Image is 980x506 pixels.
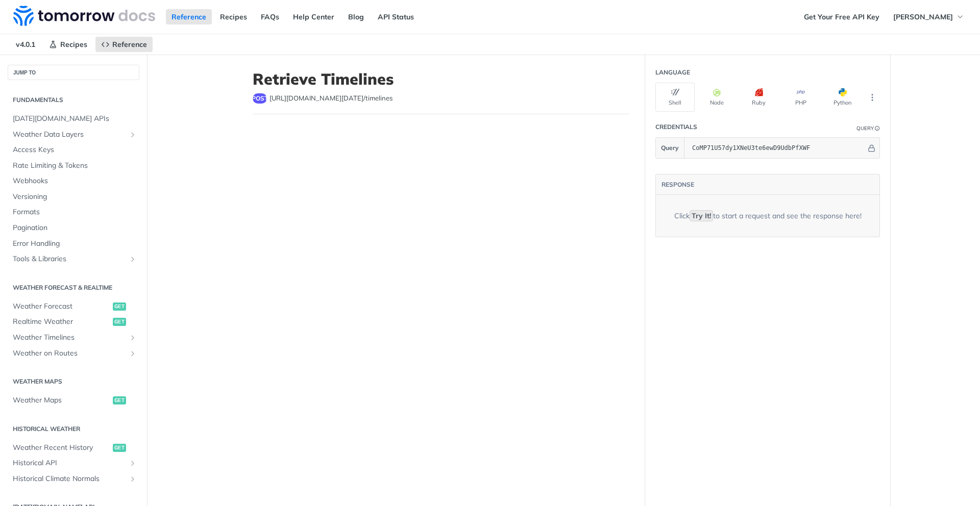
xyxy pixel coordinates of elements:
span: Recipes [60,40,87,49]
button: Shell [655,83,695,112]
h2: Weather Maps [8,377,139,386]
span: https://api.tomorrow.io/v4/timelines [269,93,393,104]
button: JUMP TO [8,65,139,80]
span: Weather Timelines [13,333,126,343]
a: Reference [95,37,153,52]
div: Credentials [655,122,697,132]
span: [PERSON_NAME] [893,12,953,21]
i: Information [875,126,880,131]
input: apikey [687,138,866,158]
a: Historical APIShow subpages for Historical API [8,456,139,471]
span: Weather Forecast [13,301,110,312]
a: FAQs [255,9,285,24]
button: PHP [781,83,820,112]
span: Query [661,143,679,153]
span: Error Handling [13,239,137,249]
a: Webhooks [8,173,139,189]
button: Python [823,83,862,112]
span: Tools & Libraries [13,254,126,264]
span: Formats [13,207,137,217]
span: get [113,302,126,311]
button: RESPONSE [661,180,695,190]
button: Show subpages for Historical API [129,459,137,467]
a: Versioning [8,189,139,205]
span: Weather on Routes [13,348,126,359]
span: Rate Limiting & Tokens [13,161,137,171]
a: Weather Recent Historyget [8,440,139,456]
a: Blog [342,9,370,24]
button: More Languages [865,90,880,105]
button: Show subpages for Weather Timelines [129,334,137,342]
span: Webhooks [13,176,137,186]
a: Weather on RoutesShow subpages for Weather on Routes [8,346,139,361]
span: Historical Climate Normals [13,474,126,484]
a: Formats [8,205,139,220]
a: Recipes [214,9,253,24]
a: Weather Data LayersShow subpages for Weather Data Layers [8,127,139,142]
a: Recipes [43,37,93,52]
a: Rate Limiting & Tokens [8,158,139,173]
a: API Status [372,9,420,24]
h2: Fundamentals [8,95,139,105]
a: [DATE][DOMAIN_NAME] APIs [8,111,139,127]
button: Show subpages for Tools & Libraries [129,255,137,263]
a: Tools & LibrariesShow subpages for Tools & Libraries [8,251,139,267]
div: Query [856,124,874,132]
span: post [253,93,267,104]
button: Show subpages for Weather Data Layers [129,131,137,139]
h2: Weather Forecast & realtime [8,283,139,292]
span: Pagination [13,223,137,233]
span: Reference [112,40,147,49]
a: Pagination [8,220,139,236]
a: Realtime Weatherget [8,314,139,330]
svg: More ellipsis [868,93,877,102]
a: Access Keys [8,142,139,158]
a: Error Handling [8,236,139,251]
a: Weather TimelinesShow subpages for Weather Timelines [8,330,139,345]
a: Get Your Free API Key [798,9,885,24]
span: v4.0.1 [10,37,41,52]
button: Show subpages for Historical Climate Normals [129,475,137,483]
button: [PERSON_NAME] [888,9,970,24]
div: Click to start a request and see the response here! [674,211,862,221]
button: Query [656,138,684,158]
code: Try It! [690,210,713,221]
button: Hide [866,143,877,153]
span: get [113,396,126,404]
div: QueryInformation [856,124,880,132]
img: Tomorrow.io Weather API Docs [13,6,155,26]
span: [DATE][DOMAIN_NAME] APIs [13,114,137,124]
a: Weather Mapsget [8,393,139,408]
span: Realtime Weather [13,317,110,327]
button: Ruby [739,83,778,112]
span: get [113,318,126,326]
span: Access Keys [13,145,137,155]
button: Show subpages for Weather on Routes [129,349,137,358]
span: Weather Data Layers [13,130,126,140]
button: Node [697,83,737,112]
h1: Retrieve Timelines [253,70,629,88]
h2: Historical Weather [8,424,139,434]
a: Reference [166,9,212,24]
span: Weather Recent History [13,443,110,453]
a: Historical Climate NormalsShow subpages for Historical Climate Normals [8,471,139,487]
div: Language [655,68,690,77]
a: Help Center [287,9,340,24]
span: get [113,444,126,452]
a: Weather Forecastget [8,299,139,314]
span: Historical API [13,458,126,468]
span: Weather Maps [13,395,110,406]
span: Versioning [13,192,137,202]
